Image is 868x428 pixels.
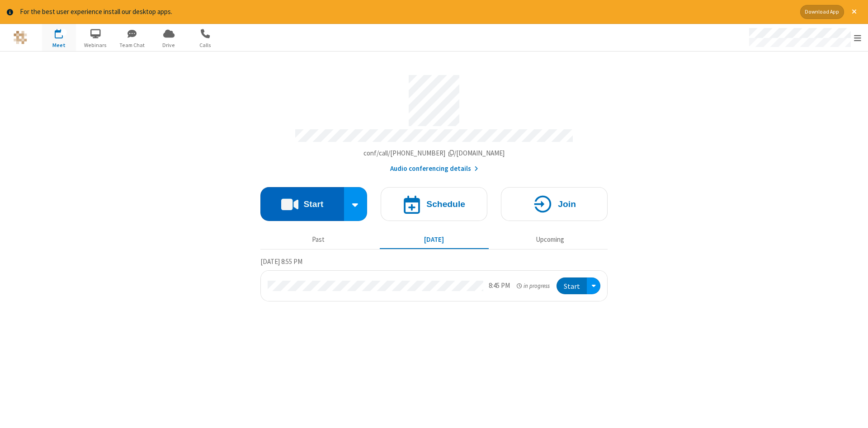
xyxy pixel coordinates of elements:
[501,187,608,221] button: Join
[152,41,186,49] span: Drive
[390,164,478,174] button: Audio conferencing details
[363,148,505,159] button: Copy my meeting room linkCopy my meeting room link
[557,277,587,294] button: Start
[42,41,76,49] span: Meet
[260,256,608,301] section: Today's Meetings
[14,31,27,44] img: QA Selenium DO NOT DELETE OR CHANGE
[847,5,861,19] button: Close alert
[363,149,505,157] span: Copy my meeting room link
[3,24,37,51] button: Logo
[61,29,67,36] div: 1
[558,200,576,208] h4: Join
[587,277,600,294] div: Open menu
[264,231,373,249] button: Past
[115,41,149,49] span: Team Chat
[260,257,302,266] span: [DATE] 8:55 PM
[741,24,868,51] div: Open menu
[189,41,222,49] span: Calls
[303,200,323,208] h4: Start
[380,231,489,249] button: [DATE]
[381,187,487,221] button: Schedule
[800,5,844,19] button: Download App
[260,68,608,174] section: Account details
[495,231,604,249] button: Upcoming
[344,187,368,221] div: Start conference options
[517,282,550,290] em: in progress
[20,7,793,17] div: For the best user experience install our desktop apps.
[489,281,510,291] div: 8:45 PM
[79,41,113,49] span: Webinars
[260,187,344,221] button: Start
[426,200,465,208] h4: Schedule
